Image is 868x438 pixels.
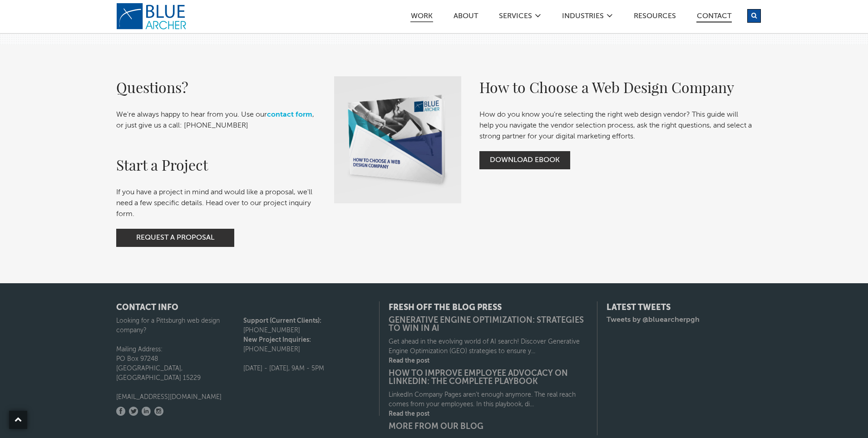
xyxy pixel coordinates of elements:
[243,318,321,324] strong: Support (Current Clients):
[243,335,370,354] p: [PHONE_NUMBER]
[243,337,311,343] strong: New Project Inquiries:
[154,407,163,416] a: Instagram
[116,187,316,220] p: If you have a project in mind and would like a proposal, we'll need a few specific details. Head ...
[562,13,604,22] a: Industries
[116,76,316,98] h2: Questions?
[479,151,570,169] a: Download Ebook
[498,13,533,22] a: SERVICES
[116,407,125,416] a: Facebook
[389,304,588,312] h4: Fresh Off the Blog Press
[389,356,588,366] a: Read the post
[116,3,189,30] a: logo
[243,316,370,335] p: [PHONE_NUMBER]
[116,393,243,402] p: [EMAIL_ADDRESS][DOMAIN_NAME]
[479,109,752,142] p: How do you know you’re selecting the right web design vendor? This guide will help you navigate t...
[389,409,588,419] a: Read the post
[334,76,461,203] img: How to Choose a Web Design Company
[267,111,312,118] a: contact form
[116,109,316,131] p: We're always happy to hear from you. Use our , or just give us a call: [PHONE_NUMBER]
[453,13,478,22] a: ABOUT
[389,423,588,431] a: More from our blog
[116,229,234,247] a: Request a Proposal
[410,13,433,22] a: Work
[116,154,316,176] h2: Start a Project
[607,316,700,324] a: Tweets by @bluearcherpgh
[607,304,752,312] h4: Latest Tweets
[129,407,138,416] a: Twitter
[116,304,370,312] h4: CONTACT INFO
[479,76,752,98] h2: How to Choose a Web Design Company
[243,364,370,374] p: [DATE] - [DATE], 9AM - 5PM
[389,316,588,333] a: Generative Engine Optimization: Strategies to Win in AI
[142,407,151,416] a: LinkedIn
[116,316,243,335] p: Looking for a Pittsburgh web design company?
[389,390,588,409] p: LinkedIn Company Pages aren’t enough anymore. The real reach comes from your employees. In this p...
[116,345,243,383] p: Mailing Address: PO Box 97248 [GEOGRAPHIC_DATA], [GEOGRAPHIC_DATA] 15229
[633,13,676,22] a: Resources
[389,337,588,356] p: Get ahead in the evolving world of AI search! Discover Generative Engine Optimization (GEO) strat...
[389,369,588,386] a: How to Improve Employee Advocacy on LinkedIn: The Complete Playbook
[696,13,732,23] a: Contact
